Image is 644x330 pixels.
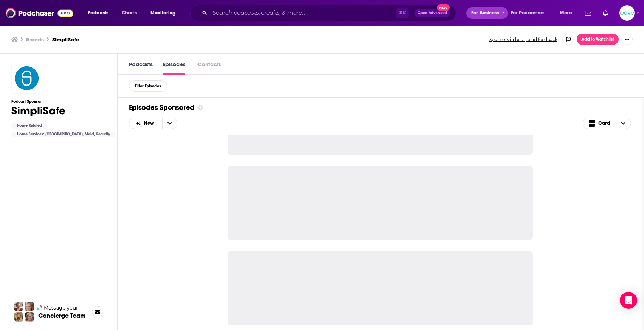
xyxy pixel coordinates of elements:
button: open menu [129,121,162,126]
button: Show profile menu [619,5,635,21]
button: Open AdvancedNew [414,9,450,17]
img: Jon Profile [14,312,23,322]
span: Monitoring [150,8,176,18]
button: Filter Episodes [129,80,167,92]
img: Barbara Profile [25,312,34,322]
a: Contacts [195,60,223,75]
button: open menu [146,7,185,19]
h1: Episodes Sponsored [129,103,195,112]
span: Message your [44,304,78,311]
span: For Podcasters [511,8,545,18]
img: SimpliSafe logo [11,63,42,94]
span: New [144,121,156,126]
div: Search podcasts, credits, & more... [197,5,463,21]
button: Contacts [195,60,223,68]
a: Episodes [163,60,185,75]
span: ⌘ K [396,8,409,18]
h2: Choose List sort [129,118,177,129]
a: Podcasts [129,60,153,75]
button: Choose View [583,118,631,129]
h3: Concierge Team [38,312,86,319]
img: Podchaser - Follow, Share and Rate Podcasts [6,6,73,20]
button: open menu [466,7,508,19]
span: Filter Episodes [135,84,161,88]
div: Home Related [11,123,48,129]
h3: Podcast Sponsor [11,99,116,104]
h1: SimpliSafe [11,104,116,118]
img: Jules Profile [25,302,34,311]
input: Search podcasts, credits, & more... [210,7,396,19]
a: Brands [26,36,44,43]
img: Sydney Profile [14,302,23,311]
div: Open Intercom Messenger [620,292,637,309]
button: open menu [83,7,118,19]
span: New [437,4,450,11]
h3: SimpliSafe [52,36,79,43]
span: Logged in as CovePodcast [619,5,635,21]
a: Show notifications dropdown [582,7,594,19]
button: Show More Button [621,34,633,45]
button: Sponsors in beta, send feedback [487,36,560,42]
span: Open Advanced [418,11,447,15]
span: Podcasts [88,8,108,18]
div: Home Services: [GEOGRAPHIC_DATA], Maid, Security [11,132,116,137]
button: open menu [555,7,581,19]
button: open menu [162,118,177,129]
button: open menu [506,7,555,19]
span: For Business [471,8,499,18]
a: Show notifications dropdown [600,7,611,19]
span: Charts [122,8,137,18]
a: Charts [117,7,141,19]
span: More [560,8,572,18]
button: Add to Watchlist [577,34,619,45]
img: User Profile [619,5,635,21]
span: Card [598,121,610,126]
